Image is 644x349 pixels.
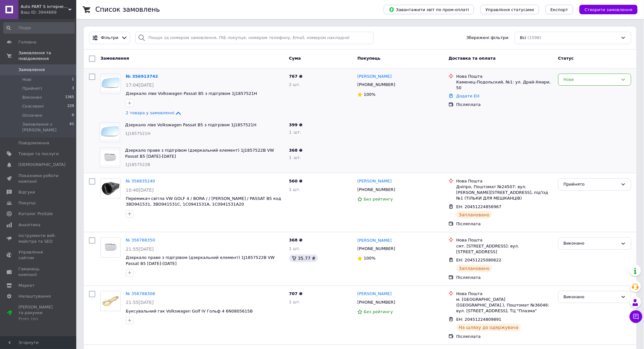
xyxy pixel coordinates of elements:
a: [PERSON_NAME] [357,178,392,184]
span: 1 шт. [289,155,301,160]
span: Без рейтингу [364,197,393,201]
button: Чат з покупцем [630,310,642,323]
div: Нова Пошта [456,237,553,243]
div: Нова Пошта [456,74,553,79]
span: 2 шт. [289,82,301,87]
img: Фото товару [101,77,120,91]
input: Пошук за номером замовлення, ПІБ покупця, номером телефону, Email, номером накладної [135,32,374,44]
span: Гаманець компанії [18,266,59,278]
a: Додати ЕН [456,94,479,98]
span: 399 ₴ [289,122,303,127]
span: Покупці [18,200,36,206]
span: Відгуки [18,189,35,195]
img: Фото товару [101,294,120,308]
span: Дзеркало ліве Volkswagen Passat B5 з підігрівом 1J1857521H [126,91,257,96]
img: Фото товару [101,240,120,255]
span: 10:40[DATE] [126,188,154,193]
a: Дзеркало праве з підігрівом (дзеркальний елемент) 1J1857522B VW Passat B5 [DATE]-[DATE] [125,148,274,159]
span: Замовлення та повідомлення [18,50,76,62]
a: № 356788308 [126,291,155,296]
span: Перемикач світла VW GOLF 4 / BORA / / [PERSON_NAME] / PASSAT B5 код 3BD941531, 3BD941531С, 1C0941... [126,196,281,207]
div: Ваш ID: 3944669 [21,10,76,15]
a: Фото товару [100,237,121,258]
span: 17:04[DATE] [126,82,154,88]
span: 1J1857522B [125,162,150,167]
img: Фото товару [100,150,120,165]
a: Фото товару [100,178,121,199]
span: Аuto PART S інтернет-магазин [21,4,68,10]
div: смт. [STREET_ADDRESS]: вул. [STREET_ADDRESS] [456,243,553,255]
div: На шляху до одержувача [456,324,521,331]
div: Прийнято [564,181,618,188]
img: Фото товару [101,181,120,196]
span: 1 шт. [289,130,301,135]
div: Нове [564,76,618,83]
span: 21:55[DATE] [126,247,154,252]
span: ЕН: 20451224856967 [456,204,501,209]
span: 767 ₴ [289,74,303,79]
div: Заплановано [456,211,492,219]
div: Післяплата [456,334,553,339]
span: Прийняті [22,86,42,91]
a: Буксувальний гак Volkswagen Golf ІV Гольф 4 6N0805615B [126,309,253,313]
span: Фільтри [101,35,119,41]
a: [PERSON_NAME] [357,291,392,297]
a: № 356788350 [126,238,155,242]
span: Замовлення з [PERSON_NAME] [22,122,70,133]
span: Налаштування [18,293,51,299]
span: ЕН: 20451224809891 [456,317,501,322]
span: 1 шт. [289,246,301,251]
span: Маркет [18,283,35,288]
button: Управління статусами [480,5,539,14]
span: Замовлення [18,67,45,73]
div: Каменец-Подольский, №1: ул. Драй-Хмари, 50 [456,79,553,91]
a: [PERSON_NAME] [357,74,392,80]
span: Нові [22,77,31,82]
span: 368 ₴ [289,148,303,153]
span: Товари та послуги [18,151,59,157]
span: Скасовані [22,103,44,109]
span: 1 шт. [289,187,301,192]
span: Інструменти веб-майстра та SEO [18,233,59,244]
span: 61 [70,122,74,133]
div: Prom топ [18,316,59,322]
span: Повідомлення [18,140,49,146]
span: 100% [364,92,376,97]
span: 1J1857521H [125,131,151,136]
span: Збережені фільтри: [466,35,510,41]
span: 1 шт. [289,300,301,304]
span: 100% [364,256,376,260]
span: 1365 [65,95,74,100]
div: [PHONE_NUMBER] [356,298,397,306]
div: Післяплата [456,275,553,280]
div: [PHONE_NUMBER] [356,186,397,194]
span: Оплачені [22,113,42,118]
span: 1 [72,77,74,82]
span: Управління статусами [485,7,534,12]
span: 229 [67,103,74,109]
a: Дзеркало праве з підігрівом (дзеркальний елемент) 1J1857522B VW Passat B5 [DATE]-[DATE] [126,255,275,266]
span: 0 [72,113,74,118]
button: Завантажити звіт по пром-оплаті [384,5,474,14]
a: Створити замовлення [573,7,638,12]
button: Створити замовлення [580,5,638,14]
div: Післяплата [456,221,553,227]
a: 2 товара у замовленні [126,110,182,115]
a: № 356835240 [126,179,155,183]
span: Покупець [357,56,381,61]
span: Статус [558,56,574,61]
span: Каталог ProSale [18,211,53,217]
span: (1598) [528,35,541,40]
span: Виконані [22,95,42,100]
span: 2 товара у замовленні [126,111,174,115]
span: Cума [289,56,301,61]
span: Доставка та оплата [449,56,496,61]
a: № 356913742 [126,74,158,79]
h1: Список замовлень [95,6,160,13]
div: 35.77 ₴ [289,254,318,262]
div: Нова Пошта [456,178,553,184]
span: [DEMOGRAPHIC_DATA] [18,162,65,168]
span: Експорт [551,7,568,12]
span: Показники роботи компанії [18,173,59,184]
span: 368 ₴ [289,238,303,242]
